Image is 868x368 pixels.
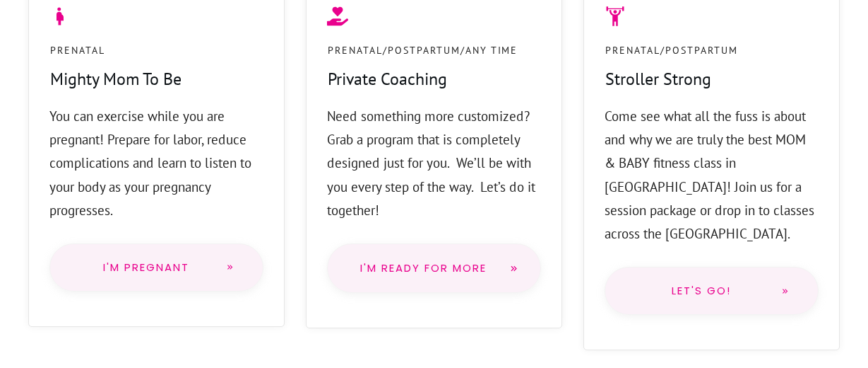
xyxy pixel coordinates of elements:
h4: Mighty Mom To Be [50,67,182,104]
h4: Private Coaching [328,67,447,104]
a: I'm Pregnant [49,243,263,292]
a: I'm Ready for more [327,243,541,293]
p: You can exercise while you are pregnant! Prepare for labor, reduce complications and learn to lis... [49,105,263,222]
p: Prenatal [50,42,105,59]
a: Let's go! [605,267,819,315]
p: Prenatal/PostPartum/Any Time [328,42,518,59]
p: Prenatal/Postpartum [605,42,738,59]
span: I'm Pregnant [78,262,215,273]
p: Come see what all the fuss is about and why we are truly the best MOM & BABY fitness class in [GE... [605,105,819,246]
span: I'm Ready for more [349,262,498,275]
span: Let's go! [634,285,770,297]
h4: Stroller Strong [605,67,711,104]
p: Need something more customized? Grab a program that is completely designed just for you. We’ll be... [327,105,541,222]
